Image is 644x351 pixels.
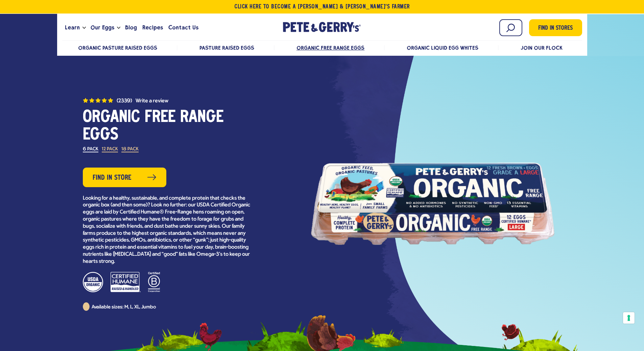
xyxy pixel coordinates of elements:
label: 6 Pack [83,147,98,152]
span: Recipes [142,23,163,32]
button: Write a Review (opens pop-up) [136,98,168,104]
a: Blog [122,19,140,37]
a: Pasture Raised Eggs [199,45,254,51]
label: 18 Pack [121,147,139,152]
a: Find in Stores [529,19,582,36]
span: (2339) [117,98,132,104]
span: Contact Us [168,23,198,32]
span: Blog [125,23,137,32]
nav: desktop product menu [62,40,582,55]
p: Looking for a healthy, sustainable, and complete protein that checks the organic box (and then so... [83,195,252,265]
a: Organic Pasture Raised Eggs [78,45,158,51]
label: 12 Pack [102,147,118,152]
span: Find in Store [93,173,132,183]
span: Find in Stores [538,24,573,33]
a: Learn [62,19,82,37]
a: (2339) 4.7 out of 5 stars. Read reviews for average rating value is 4.7 of 5. Read 2339 Reviews S... [83,97,252,104]
button: Open the dropdown menu for Learn [82,27,86,29]
a: Find in Store [83,168,166,187]
span: Learn [65,23,80,32]
h1: Organic Free Range Eggs [83,109,252,144]
button: Your consent preferences for tracking technologies [623,312,635,324]
a: Join Our Flock [521,45,563,51]
a: Contact Us [166,19,201,37]
a: Organic Free Range Eggs [296,45,364,51]
span: Available sizes: M, L, XL, Jumbo [92,305,157,310]
a: Recipes [140,19,166,37]
a: Our Eggs [88,19,117,37]
button: Open the dropdown menu for Our Eggs [117,27,120,29]
span: Our Eggs [91,23,114,32]
a: Organic Liquid Egg Whites [407,45,479,51]
input: Search [499,19,522,36]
